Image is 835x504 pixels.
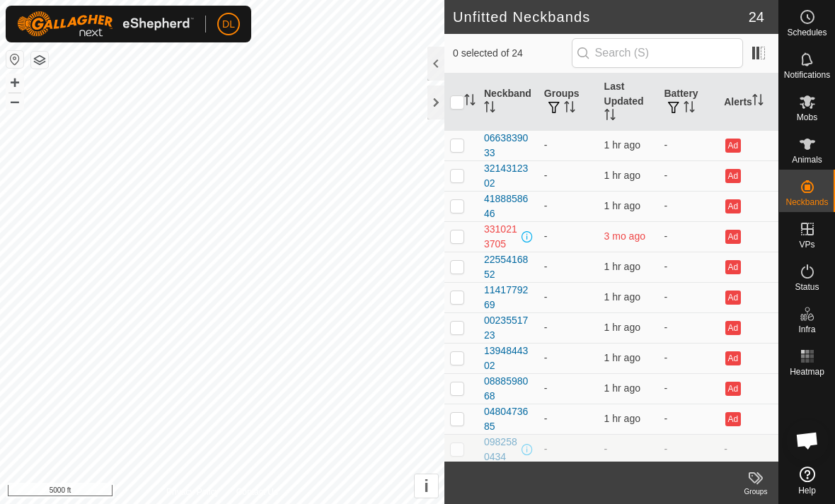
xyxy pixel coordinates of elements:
span: Animals [792,156,822,164]
td: - [658,252,718,282]
p-sorticon: Activate to sort [564,103,575,115]
td: - [658,404,718,434]
span: Neckbands [785,198,828,206]
div: 2255416852 [484,252,533,282]
td: - [539,312,599,343]
td: - [539,130,599,160]
p-sorticon: Activate to sort [604,111,616,122]
td: - [718,434,778,464]
th: Neckband [478,74,539,131]
button: Ad [725,351,741,365]
td: - [658,373,718,404]
button: Ad [725,382,741,396]
th: Battery [658,74,718,131]
td: - [658,130,718,160]
td: - [539,252,599,282]
td: - [539,434,599,464]
span: Schedules [787,28,827,37]
button: Ad [725,412,741,426]
td: - [539,404,599,434]
input: Search (S) [572,38,743,68]
p-sorticon: Activate to sort [464,96,476,107]
th: Last Updated [599,74,659,131]
div: 1394844302 [484,344,533,373]
span: Notifications [784,71,830,79]
p-sorticon: Activate to sort [684,103,695,115]
span: 7 Oct 2025 at 4:40 am [604,170,640,181]
span: Status [795,283,819,291]
th: Groups [539,74,599,131]
a: Help [779,461,835,500]
button: Ad [725,260,741,274]
button: Map Layers [31,52,48,69]
span: Mobs [797,113,817,122]
span: 3 Jul 2025 at 7:26 am [604,230,645,242]
td: - [658,160,718,191]
span: i [424,476,429,496]
a: Contact Us [236,486,278,498]
button: Ad [725,230,741,244]
span: DL [222,17,235,32]
td: - [539,160,599,191]
h2: Unfitted Neckbands [453,8,749,25]
div: Groups [733,486,778,497]
span: 24 [749,6,764,28]
span: 7 Oct 2025 at 4:37 am [604,382,640,394]
button: Reset Map [6,51,23,68]
button: Ad [725,321,741,335]
p-sorticon: Activate to sort [484,103,495,115]
button: Ad [725,291,741,305]
button: Ad [725,199,741,213]
div: Open chat [786,419,829,462]
td: - [658,434,718,464]
span: VPs [799,240,814,249]
span: 7 Oct 2025 at 4:41 am [604,200,640,211]
td: - [539,191,599,221]
td: - [658,312,718,343]
span: Infra [798,325,815,334]
div: 0023551723 [484,313,533,343]
span: 7 Oct 2025 at 4:39 am [604,322,640,333]
td: - [539,343,599,373]
button: + [6,74,23,91]
td: - [539,373,599,404]
span: Help [798,486,816,495]
span: 7 Oct 2025 at 4:39 am [604,291,640,303]
td: - [539,221,599,252]
div: 4188858646 [484,192,533,221]
div: 0480473685 [484,404,533,434]
div: 3214312302 [484,161,533,191]
button: – [6,93,23,110]
span: 0 selected of 24 [453,46,572,61]
div: 1141779269 [484,283,533,312]
button: Ad [725,169,741,183]
td: - [658,282,718,312]
span: Heatmap [790,368,824,376]
td: - [658,343,718,373]
div: 0982580434 [484,435,519,464]
button: Ad [725,139,741,153]
button: i [415,474,438,498]
span: 7 Oct 2025 at 4:36 am [604,413,640,424]
span: 7 Oct 2025 at 4:41 am [604,139,640,151]
span: 7 Oct 2025 at 4:40 am [604,261,640,272]
td: - [539,282,599,312]
span: 7 Oct 2025 at 4:37 am [604,352,640,363]
td: - [658,191,718,221]
p-sorticon: Activate to sort [752,96,764,107]
a: Privacy Policy [166,486,219,498]
span: - [604,443,608,455]
td: - [658,221,718,252]
div: 0888598068 [484,374,533,404]
div: 0663839033 [484,131,533,160]
div: 3310213705 [484,222,519,252]
th: Alerts [718,74,778,131]
img: Gallagher Logo [17,11,194,37]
